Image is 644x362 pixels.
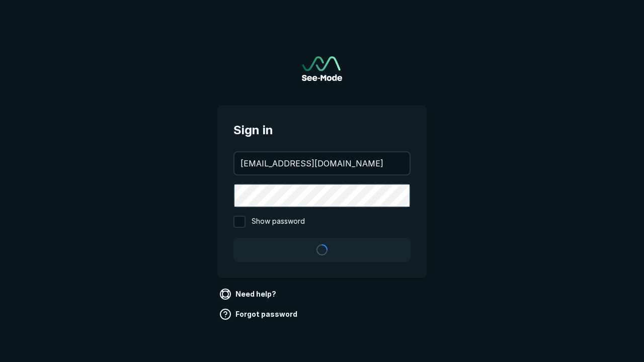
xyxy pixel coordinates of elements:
span: Show password [252,216,305,228]
a: Go to sign in [302,56,342,81]
input: your@email.com [234,152,410,174]
a: Forgot password [217,306,301,322]
a: Need help? [217,286,280,302]
img: See-Mode Logo [302,56,342,81]
span: Sign in [233,121,411,139]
